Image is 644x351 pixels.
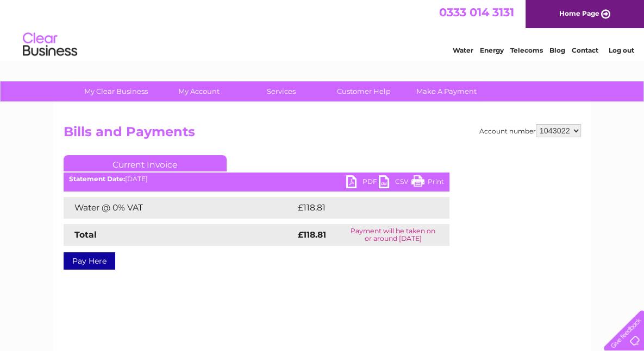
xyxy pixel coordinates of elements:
[64,175,449,183] div: [DATE]
[337,224,449,246] td: Payment will be taken on or around [DATE]
[236,81,326,101] a: Services
[64,252,115,270] a: Pay Here
[572,46,598,54] a: Contact
[295,197,428,219] td: £118.81
[411,175,444,191] a: Print
[74,229,97,240] strong: Total
[608,46,634,54] a: Log out
[66,6,579,53] div: Clear Business is a trading name of Verastar Limited (registered in [GEOGRAPHIC_DATA] No. 3667643...
[480,46,504,54] a: Energy
[453,46,473,54] a: Water
[319,81,409,101] a: Customer Help
[549,46,565,54] a: Blog
[69,175,125,183] b: Statement Date:
[64,124,581,145] h2: Bills and Payments
[298,229,326,240] strong: £118.81
[510,46,543,54] a: Telecoms
[64,155,227,171] a: Current Invoice
[64,197,295,219] td: Water @ 0% VAT
[22,28,78,61] img: logo.png
[379,175,411,191] a: CSV
[71,81,161,101] a: My Clear Business
[154,81,243,101] a: My Account
[479,124,581,137] div: Account number
[346,175,379,191] a: PDF
[439,5,514,19] a: 0333 014 3131
[402,81,491,101] a: Make A Payment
